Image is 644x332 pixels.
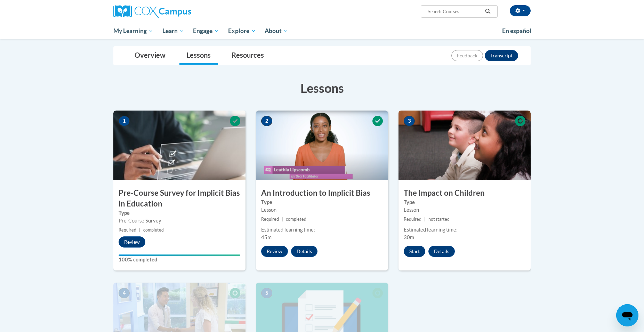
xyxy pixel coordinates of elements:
[113,5,245,18] a: Cox Campus
[188,23,224,39] a: Engage
[483,7,493,16] button: Search
[113,111,245,180] img: Course Image
[113,27,153,35] span: My Learning
[428,217,450,222] span: not started
[139,227,140,233] span: |
[404,246,425,257] button: Start
[404,116,415,126] span: 3
[510,5,531,16] button: Account Settings
[261,288,272,298] span: 5
[502,27,531,34] span: En español
[399,111,531,180] img: Course Image
[282,217,283,222] span: |
[261,234,272,240] span: 45m
[260,23,293,39] a: About
[158,23,189,39] a: Learn
[286,217,306,222] span: completed
[265,27,288,35] span: About
[261,199,383,206] label: Type
[485,50,518,61] button: Transcript
[119,227,136,233] span: Required
[427,7,483,16] input: Search Courses
[119,236,145,248] button: Review
[261,246,288,257] button: Review
[498,24,536,38] a: En español
[113,79,531,97] h3: Lessons
[261,226,383,234] div: Estimated learning time:
[119,116,130,126] span: 1
[103,23,541,39] div: Main menu
[119,217,240,225] div: Pre-Course Survey
[113,5,191,18] img: Cox Campus
[119,209,240,217] label: Type
[261,206,383,214] div: Lesson
[119,256,240,264] label: 100% completed
[224,23,260,39] a: Explore
[291,246,317,257] button: Details
[162,27,184,35] span: Learn
[404,199,525,206] label: Type
[261,116,272,126] span: 2
[256,188,388,199] h3: An Introduction to Implicit Bias
[428,246,455,257] button: Details
[143,227,164,233] span: completed
[404,206,525,214] div: Lesson
[119,254,240,256] div: Your progress
[261,217,279,222] span: Required
[616,304,638,326] iframe: Button to launch messaging window
[193,27,219,35] span: Engage
[399,188,531,199] h3: The Impact on Children
[256,111,388,180] img: Course Image
[424,217,426,222] span: |
[128,47,172,65] a: Overview
[451,50,483,61] button: Feedback
[404,217,421,222] span: Required
[113,188,245,209] h3: Pre-Course Survey for Implicit Bias in Education
[225,47,271,65] a: Resources
[404,234,414,240] span: 30m
[179,47,218,65] a: Lessons
[109,23,158,39] a: My Learning
[228,27,256,35] span: Explore
[119,288,130,298] span: 4
[404,226,525,234] div: Estimated learning time:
